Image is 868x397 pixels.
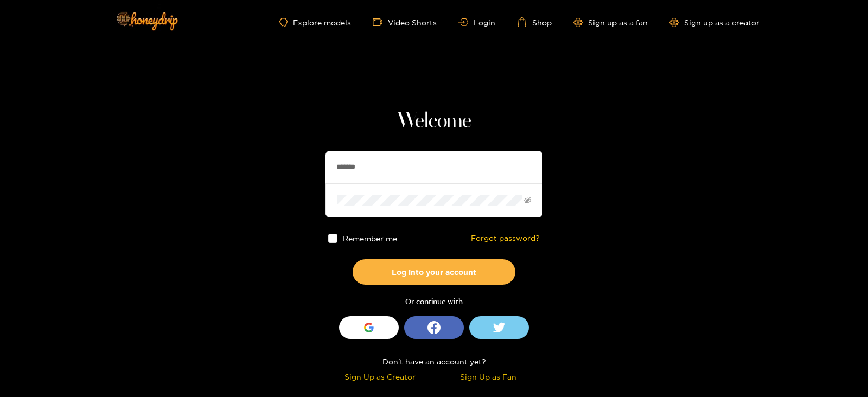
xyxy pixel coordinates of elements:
[325,355,542,368] div: Don't have an account yet?
[373,17,437,27] a: Video Shorts
[524,197,531,204] span: eye-invisible
[328,370,431,383] div: Sign Up as Creator
[458,18,495,27] a: Login
[373,17,388,27] span: video-camera
[573,18,648,27] a: Sign up as a fan
[279,18,351,27] a: Explore models
[471,234,540,243] a: Forgot password?
[437,370,540,383] div: Sign Up as Fan
[669,18,759,27] a: Sign up as a creator
[353,259,515,285] button: Log into your account
[343,234,397,242] span: Remember me
[517,17,552,27] a: Shop
[325,296,542,308] div: Or continue with
[325,108,542,135] h1: Welcome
